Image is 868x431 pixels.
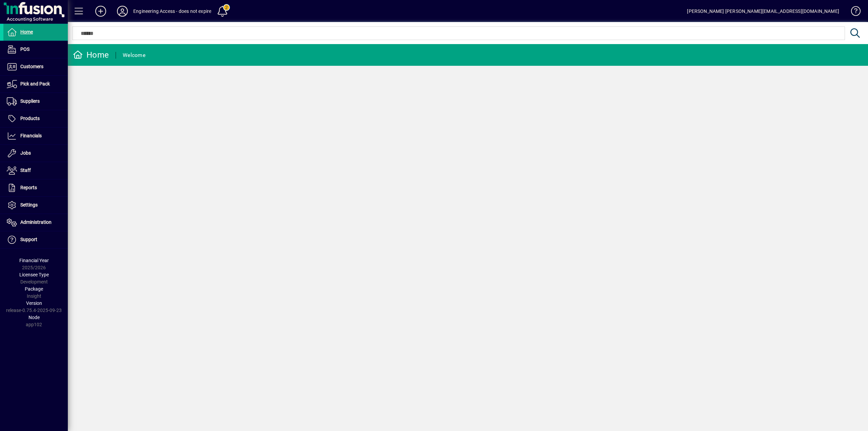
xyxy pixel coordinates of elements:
[26,300,42,306] span: Version
[3,231,68,248] a: Support
[3,197,68,214] a: Settings
[90,5,112,17] button: Add
[20,64,43,69] span: Customers
[25,286,43,292] span: Package
[3,58,68,75] a: Customers
[20,98,40,104] span: Suppliers
[20,133,42,138] span: Financials
[133,6,211,17] div: Engineering Access - does not expire
[19,258,49,263] span: Financial Year
[19,272,49,277] span: Licensee Type
[20,202,38,208] span: Settings
[3,214,68,231] a: Administration
[20,168,31,173] span: Staff
[28,315,40,320] span: Node
[123,50,145,61] div: Welcome
[3,128,68,144] a: Financials
[3,41,68,58] a: POS
[20,237,37,242] span: Support
[20,219,52,225] span: Administration
[3,145,68,162] a: Jobs
[3,162,68,179] a: Staff
[20,29,33,35] span: Home
[3,76,68,93] a: Pick and Pack
[20,116,40,121] span: Products
[3,179,68,196] a: Reports
[20,46,29,52] span: POS
[3,110,68,127] a: Products
[687,6,839,17] div: [PERSON_NAME] [PERSON_NAME][EMAIL_ADDRESS][DOMAIN_NAME]
[846,1,860,23] a: Knowledge Base
[112,5,133,17] button: Profile
[73,50,109,60] div: Home
[20,81,50,86] span: Pick and Pack
[20,185,37,190] span: Reports
[20,150,31,156] span: Jobs
[3,93,68,110] a: Suppliers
